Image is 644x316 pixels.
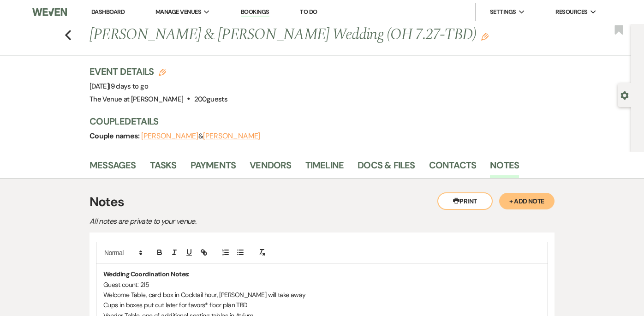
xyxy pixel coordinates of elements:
p: Guest count: 215 [103,280,541,290]
span: [DATE] [89,82,148,91]
span: Couple names: [89,131,141,141]
a: Notes [490,158,519,178]
button: [PERSON_NAME] [141,132,198,140]
button: [PERSON_NAME] [203,132,260,140]
p: Cups in boxes put out later for favors* floor plan TBD [103,300,541,310]
span: | [109,82,148,91]
span: 200 guests [194,95,227,104]
h1: [PERSON_NAME] & [PERSON_NAME] Wedding (OH 7.27-TBD) [89,24,503,46]
a: To Do [300,8,317,16]
span: The Venue at [PERSON_NAME] [89,95,183,104]
span: Settings [490,7,516,17]
button: + Add Note [499,193,555,209]
a: Timeline [305,158,344,178]
a: Dashboard [91,8,125,16]
button: Edit [481,32,489,41]
a: Bookings [241,8,269,17]
button: Print [437,192,493,210]
a: Contacts [429,158,477,178]
h3: Event Details [89,65,227,78]
h3: Notes [89,192,555,212]
u: Wedding Coordination Notes: [103,270,190,278]
span: & [141,131,260,141]
span: 9 days to go [111,82,148,91]
a: Tasks [150,158,177,178]
a: Vendors [250,158,291,178]
p: All notes are private to your venue. [89,215,412,227]
p: Welcome Table, card box in Cocktail hour, [PERSON_NAME] will take away [103,290,541,300]
h3: Couple Details [89,115,606,128]
a: Payments [191,158,236,178]
a: Docs & Files [358,158,415,178]
button: Open lead details [620,90,629,99]
span: Manage Venues [155,7,201,17]
img: Weven Logo [32,2,67,22]
a: Messages [89,158,136,178]
span: Resources [555,7,587,17]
